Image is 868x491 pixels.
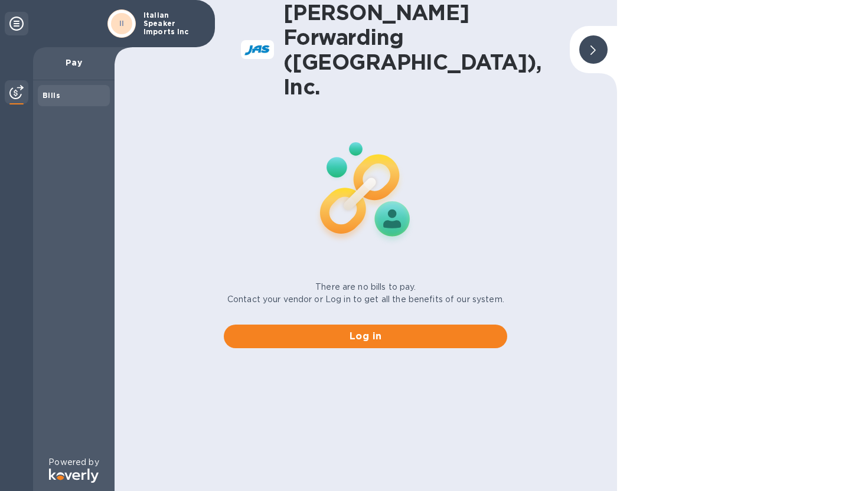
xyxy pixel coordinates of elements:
p: Pay [43,57,105,68]
p: Italian Speaker Imports Inc [143,11,203,36]
button: Log in [224,325,507,348]
p: Powered by [48,456,99,469]
span: Log in [233,329,498,343]
img: Logo [49,469,99,483]
b: II [119,19,125,28]
p: There are no bills to pay. Contact your vendor or Log in to get all the benefits of our system. [227,281,504,306]
b: Bills [43,91,60,100]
